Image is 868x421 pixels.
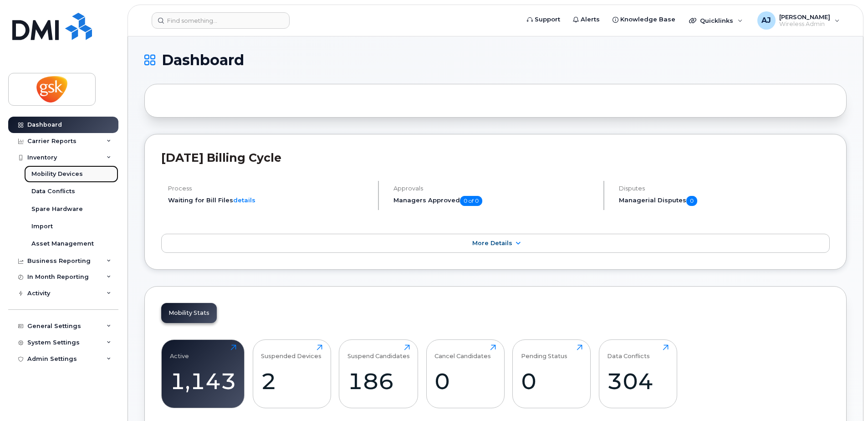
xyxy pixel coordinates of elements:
[161,151,830,164] h2: [DATE] Billing Cycle
[347,344,410,403] a: Suspend Candidates186
[460,196,482,206] span: 0 of 0
[434,344,491,359] div: Cancel Candidates
[607,344,669,403] a: Data Conflicts304
[434,344,496,403] a: Cancel Candidates0
[521,368,582,395] div: 0
[607,368,669,395] div: 304
[472,240,512,246] span: More Details
[393,196,596,206] h5: Managers Approved
[261,368,322,395] div: 2
[261,344,322,403] a: Suspended Devices2
[233,196,255,204] a: details
[521,344,582,403] a: Pending Status0
[168,185,370,192] h4: Process
[170,368,236,395] div: 1,143
[347,344,410,359] div: Suspend Candidates
[261,344,322,359] div: Suspended Devices
[607,344,650,359] div: Data Conflicts
[162,53,244,67] span: Dashboard
[347,368,410,395] div: 186
[686,196,697,206] span: 0
[619,185,830,192] h4: Disputes
[170,344,236,403] a: Active1,143
[168,196,370,205] li: Waiting for Bill Files
[393,185,596,192] h4: Approvals
[170,344,189,359] div: Active
[619,196,830,206] h5: Managerial Disputes
[521,344,567,359] div: Pending Status
[434,368,496,395] div: 0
